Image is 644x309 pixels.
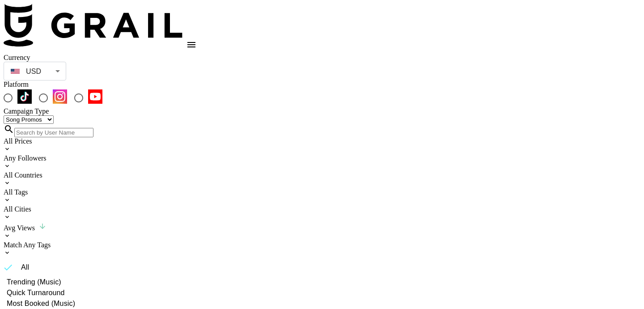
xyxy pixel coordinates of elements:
div: Campaign Type [4,107,640,115]
div: All Countries [4,171,640,179]
img: Grail Talent [4,4,182,47]
div: Any Followers [4,154,640,162]
div: Avg Views [4,222,640,232]
div: Platform [4,80,640,89]
input: Search by User Name [14,128,93,137]
div: Currency [4,54,66,62]
img: YouTube [88,89,102,104]
div: All Cities [4,205,640,213]
div: All Prices [4,137,640,145]
span: Trending (Music) [7,277,61,288]
span: Most Booked (Music) [7,298,75,309]
button: open drawer [182,36,200,54]
img: TikTok [17,89,32,104]
img: Instagram [53,89,67,104]
span: Quick Turnaround [7,288,65,298]
div: USD [5,63,64,79]
div: All Tags [4,188,640,196]
div: Match Any Tags [4,241,640,249]
span: All [21,262,29,273]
